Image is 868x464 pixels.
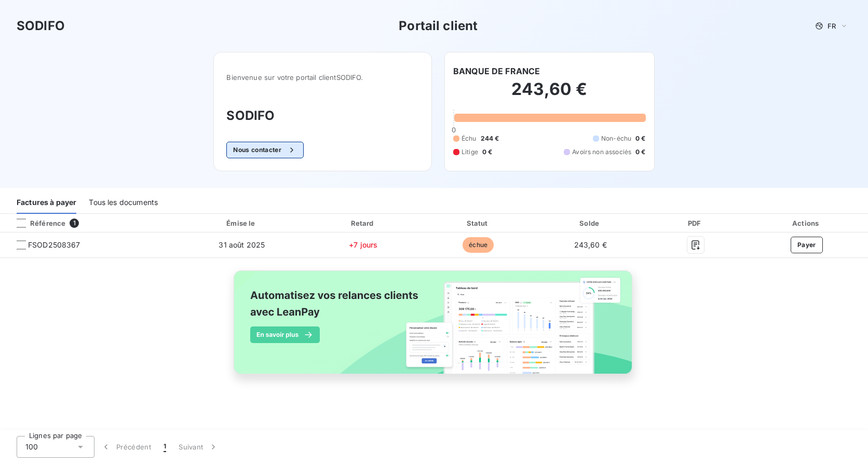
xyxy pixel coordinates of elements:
[224,264,644,392] img: banner
[574,240,607,249] span: 243,60 €
[94,436,157,458] button: Précédent
[226,106,419,125] h3: SODIFO
[181,218,303,228] div: Émise le
[453,79,646,110] h2: 243,60 €
[424,218,533,228] div: Statut
[25,442,38,452] span: 100
[482,147,492,157] span: 0 €
[635,147,645,157] span: 0 €
[828,22,836,30] span: FR
[226,73,419,81] span: Bienvenue sur votre portail client SODIFO .
[462,147,478,157] span: Litige
[791,237,823,253] button: Payer
[219,240,265,249] span: 31 août 2025
[28,240,80,250] span: FSOD2508367
[537,218,643,228] div: Solde
[8,219,65,228] div: Référence
[70,219,79,228] span: 1
[399,17,478,35] h3: Portail client
[747,218,866,228] div: Actions
[164,442,166,452] span: 1
[226,142,303,158] button: Nous contacter
[463,237,494,253] span: échue
[572,147,631,157] span: Avoirs non associés
[462,134,477,143] span: Échu
[648,218,743,228] div: PDF
[17,17,65,35] h3: SODIFO
[453,65,540,77] h6: BANQUE DE FRANCE
[89,192,158,214] div: Tous les documents
[635,134,645,143] span: 0 €
[157,436,172,458] button: 1
[481,134,499,143] span: 244 €
[17,192,76,214] div: Factures à payer
[452,126,456,134] span: 0
[307,218,419,228] div: Retard
[601,134,631,143] span: Non-échu
[172,436,225,458] button: Suivant
[349,240,377,249] span: +7 jours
